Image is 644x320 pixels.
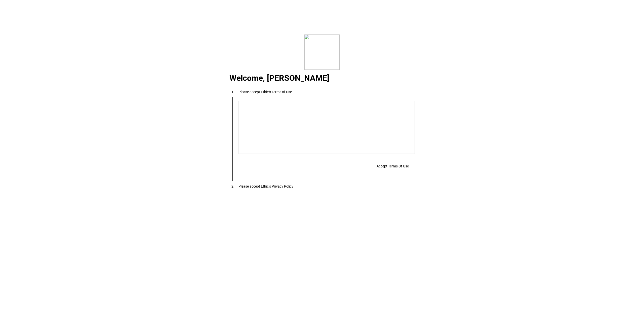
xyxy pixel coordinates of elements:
[231,184,233,188] span: 2
[304,34,340,70] img: corporate.svg
[231,90,233,94] span: 1
[238,184,293,188] div: Please accept Ethic’s Privacy Policy
[223,76,421,82] div: Welcome, [PERSON_NAME]
[238,90,292,94] div: Please accept Ethic’s Terms of Use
